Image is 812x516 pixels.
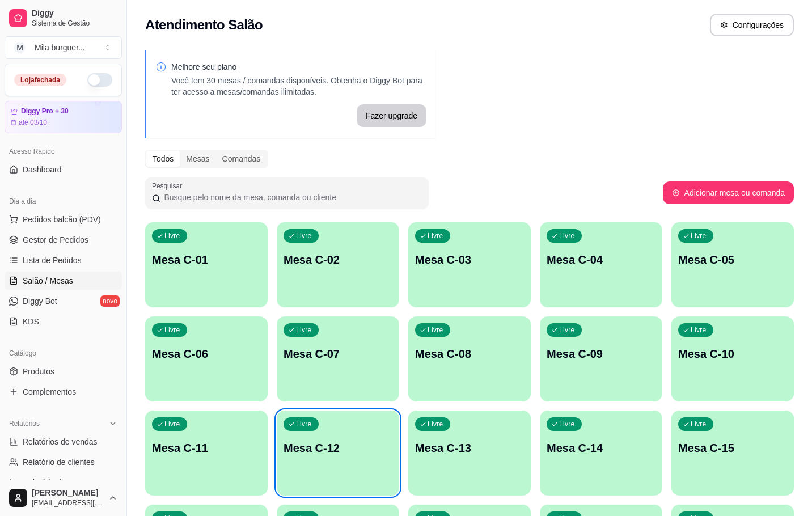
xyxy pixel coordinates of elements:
button: Configurações [710,14,794,36]
button: LivreMesa C-15 [671,411,794,496]
p: Livre [296,325,312,335]
p: Livre [164,325,180,335]
span: Salão / Mesas [23,275,73,286]
button: LivreMesa C-01 [145,222,268,307]
a: Relatório de mesas [5,473,122,492]
p: Livre [428,420,443,429]
button: LivreMesa C-08 [408,316,531,401]
button: LivreMesa C-14 [540,411,662,496]
p: Mesa C-06 [152,346,261,362]
span: Relatórios de vendas [23,436,98,447]
span: Relatórios [9,419,40,428]
button: [PERSON_NAME][EMAIL_ADDRESS][DOMAIN_NAME] [5,484,122,511]
a: Lista de Pedidos [5,251,122,269]
button: LivreMesa C-10 [671,316,794,401]
button: LivreMesa C-06 [145,316,268,401]
p: Mesa C-11 [152,440,261,456]
p: Mesa C-05 [678,252,787,268]
button: Fazer upgrade [357,104,426,127]
p: Você tem 30 mesas / comandas disponíveis. Obtenha o Diggy Bot para ter acesso a mesas/comandas il... [171,75,426,98]
p: Livre [296,231,312,240]
p: Mesa C-12 [284,440,392,456]
a: Diggy Botnovo [5,292,122,310]
div: Todos [146,151,180,167]
a: DiggySistema de Gestão [5,5,122,32]
p: Mesa C-09 [547,346,655,362]
button: LivreMesa C-09 [540,316,662,401]
p: Livre [691,420,707,429]
button: LivreMesa C-12 [277,411,399,496]
a: Relatórios de vendas [5,433,122,451]
p: Mesa C-10 [678,346,787,362]
p: Livre [691,325,707,335]
button: Adicionar mesa ou comanda [663,181,794,204]
span: Diggy Bot [23,295,57,307]
p: Livre [559,325,575,335]
span: Pedidos balcão (PDV) [23,214,101,225]
p: Mesa C-02 [284,252,392,268]
button: LivreMesa C-07 [277,316,399,401]
p: Mesa C-01 [152,252,261,268]
p: Mesa C-04 [547,252,655,268]
p: Melhore seu plano [171,61,426,73]
p: Livre [296,420,312,429]
a: Gestor de Pedidos [5,231,122,249]
button: Select a team [5,36,122,59]
div: Mesas [180,151,215,167]
span: Lista de Pedidos [23,255,82,266]
button: Alterar Status [87,73,112,87]
p: Mesa C-15 [678,440,787,456]
p: Mesa C-08 [415,346,524,362]
p: Mesa C-14 [547,440,655,456]
a: Diggy Pro + 30até 03/10 [5,101,122,133]
div: Catálogo [5,344,122,362]
span: Diggy [32,9,117,19]
button: LivreMesa C-13 [408,411,531,496]
input: Pesquisar [160,192,422,203]
span: Complementos [23,386,76,397]
a: Complementos [5,383,122,401]
div: Mila burguer ... [35,42,85,53]
span: Sistema de Gestão [32,19,117,28]
p: Mesa C-13 [415,440,524,456]
a: KDS [5,312,122,331]
p: Livre [164,231,180,240]
p: Livre [559,231,575,240]
article: até 03/10 [19,118,47,127]
p: Mesa C-03 [415,252,524,268]
span: Gestor de Pedidos [23,234,88,246]
p: Mesa C-07 [284,346,392,362]
span: KDS [23,316,39,327]
a: Produtos [5,362,122,380]
div: Comandas [216,151,267,167]
a: Salão / Mesas [5,272,122,290]
button: Pedidos balcão (PDV) [5,210,122,229]
div: Dia a dia [5,192,122,210]
p: Livre [559,420,575,429]
span: [EMAIL_ADDRESS][DOMAIN_NAME] [32,498,104,507]
span: M [14,42,26,53]
div: Acesso Rápido [5,142,122,160]
a: Relatório de clientes [5,453,122,471]
article: Diggy Pro + 30 [21,107,69,116]
div: Loja fechada [14,74,66,86]
span: Dashboard [23,164,62,175]
p: Livre [428,325,443,335]
p: Livre [428,231,443,240]
a: Dashboard [5,160,122,179]
button: LivreMesa C-11 [145,411,268,496]
button: LivreMesa C-03 [408,222,531,307]
span: Produtos [23,366,54,377]
p: Livre [164,420,180,429]
span: [PERSON_NAME] [32,488,104,498]
label: Pesquisar [152,181,186,191]
span: Relatório de clientes [23,456,95,468]
span: Relatório de mesas [23,477,91,488]
button: LivreMesa C-04 [540,222,662,307]
p: Livre [691,231,707,240]
button: LivreMesa C-05 [671,222,794,307]
h2: Atendimento Salão [145,16,263,34]
button: LivreMesa C-02 [277,222,399,307]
